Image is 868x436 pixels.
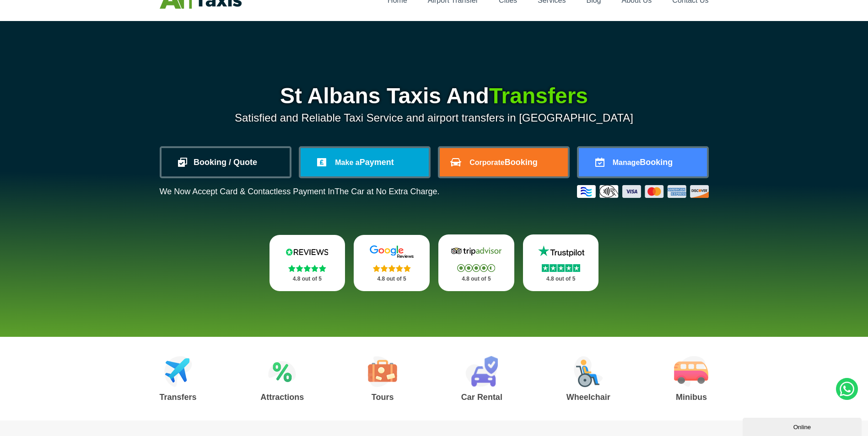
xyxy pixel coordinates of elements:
[674,356,708,387] img: Minibus
[160,85,709,107] h1: St Albans Taxis And
[364,273,420,285] p: 4.8 out of 5
[448,273,504,285] p: 4.8 out of 5
[574,356,603,387] img: Wheelchair
[364,245,419,259] img: Google
[613,159,640,166] span: Manage
[335,159,359,166] span: Make a
[280,273,335,285] p: 4.8 out of 5
[288,265,326,272] img: Stars
[542,264,580,272] img: Stars
[469,159,504,166] span: Corporate
[373,265,411,272] img: Stars
[160,187,440,197] p: We Now Accept Card & Contactless Payment In
[743,416,863,436] iframe: chat widget
[579,148,707,176] a: ManageBooking
[301,148,429,176] a: Make aPayment
[164,356,192,387] img: Airport Transfers
[449,245,504,258] img: Tripadvisor
[270,235,345,291] a: Reviews.io Stars 4.8 out of 5
[489,84,588,108] span: Transfers
[260,393,304,401] h3: Attractions
[461,393,502,401] h3: Car Rental
[523,234,599,291] a: Trustpilot Stars 4.8 out of 5
[162,148,290,176] a: Booking / Quote
[268,356,296,387] img: Attractions
[465,356,498,387] img: Car Rental
[354,235,430,291] a: Google Stars 4.8 out of 5
[457,264,495,272] img: Stars
[438,234,514,291] a: Tripadvisor Stars 4.8 out of 5
[334,187,439,196] span: The Car at No Extra Charge.
[674,393,708,401] h3: Minibus
[160,393,197,401] h3: Transfers
[534,245,588,258] img: Trustpilot
[533,273,589,285] p: 4.8 out of 5
[566,393,610,401] h3: Wheelchair
[368,393,397,401] h3: Tours
[160,112,709,124] p: Satisfied and Reliable Taxi Service and airport transfers in [GEOGRAPHIC_DATA]
[280,245,334,259] img: Reviews.io
[440,148,568,176] a: CorporateBooking
[368,356,397,387] img: Tours
[577,185,709,198] img: Credit And Debit Cards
